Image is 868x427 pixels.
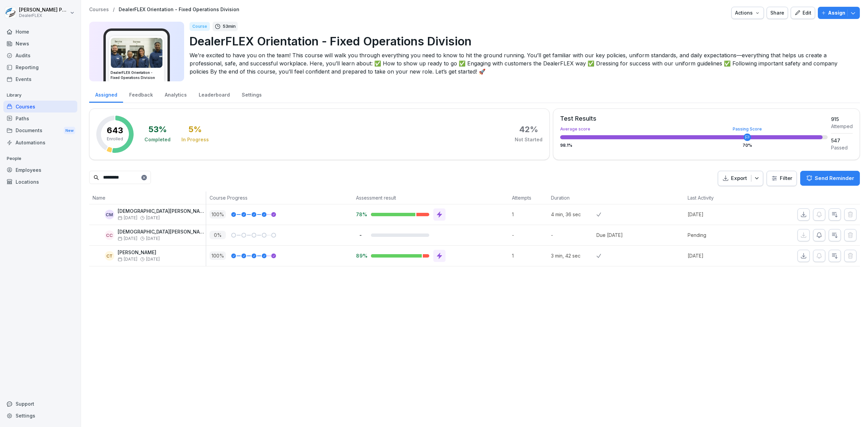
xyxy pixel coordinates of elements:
[3,410,77,422] a: Settings
[236,85,268,103] a: Settings
[3,113,77,124] div: Paths
[190,22,210,31] div: Course
[3,38,77,49] div: News
[560,116,828,122] div: Test Results
[688,211,757,218] p: [DATE]
[19,13,68,18] p: DealerFLEX
[3,101,77,113] a: Courses
[356,232,366,238] p: -
[64,127,75,135] div: New
[519,125,538,134] div: 42 %
[111,70,163,80] h3: DealerFLEX Orientation - Fixed Operations Division
[551,211,596,218] p: 4 min, 36 sec
[123,85,159,103] a: Feedback
[159,85,193,103] a: Analytics
[118,250,160,256] p: [PERSON_NAME]
[3,73,77,85] a: Events
[210,210,226,219] p: 100 %
[560,127,828,131] div: Average score
[3,153,77,164] p: People
[731,7,764,19] button: Actions
[223,23,236,30] p: 53 min
[19,7,68,13] p: [PERSON_NAME] Pavlovitch
[731,175,747,182] p: Export
[560,143,828,147] div: 98.1 %
[118,257,137,262] span: [DATE]
[733,127,762,131] div: Passing Score
[3,90,77,101] p: Library
[831,144,853,151] div: Passed
[770,9,784,17] div: Share
[356,211,366,218] p: 78%
[89,7,109,13] a: Courses
[119,7,239,13] a: DealerFLEX Orientation - Fixed Operations Division
[831,123,853,130] div: Attemped
[146,216,160,220] span: [DATE]
[356,194,505,201] p: Assessment result
[512,231,548,239] p: -
[512,252,548,259] p: 1
[767,171,796,186] button: Filter
[818,7,860,19] button: Assign
[596,231,623,239] div: Due [DATE]
[3,398,77,410] div: Support
[111,38,162,68] img: v4gv5ils26c0z8ite08yagn2.png
[93,194,202,201] p: Name
[551,194,593,201] p: Duration
[735,9,760,17] div: Actions
[107,126,123,135] p: 643
[3,176,77,188] a: Locations
[193,85,236,103] a: Leaderboard
[831,137,853,144] div: 547
[718,171,763,186] button: Export
[3,26,77,38] a: Home
[551,231,596,239] p: -
[743,143,752,147] div: 70 %
[815,175,854,182] p: Send Reminder
[512,211,548,218] p: 1
[105,210,114,219] div: CM
[791,7,815,19] button: Edit
[551,252,596,259] p: 3 min, 42 sec
[3,61,77,73] a: Reporting
[3,124,77,137] div: Documents
[107,136,123,142] p: Enrolled
[512,194,544,201] p: Attempts
[89,85,123,103] a: Assigned
[118,229,206,235] p: [DEMOGRAPHIC_DATA][PERSON_NAME]
[688,231,757,239] p: Pending
[118,208,206,214] p: [DEMOGRAPHIC_DATA][PERSON_NAME]
[146,236,160,241] span: [DATE]
[831,116,853,123] div: 915
[3,124,77,137] a: DocumentsNew
[688,252,757,259] p: [DATE]
[105,230,114,240] div: CC
[146,257,160,262] span: [DATE]
[794,9,811,17] div: Edit
[210,231,226,239] p: 0 %
[3,49,77,61] a: Audits
[800,171,860,186] button: Send Reminder
[118,216,137,220] span: [DATE]
[3,164,77,176] a: Employees
[3,137,77,148] a: Automations
[515,136,542,143] div: Not Started
[118,236,137,241] span: [DATE]
[190,33,854,50] p: DealerFLEX Orientation - Fixed Operations Division
[828,9,845,17] p: Assign
[356,252,366,259] p: 89%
